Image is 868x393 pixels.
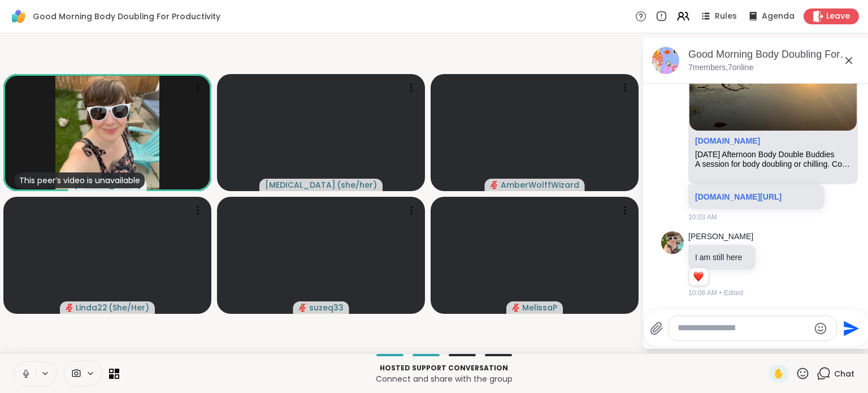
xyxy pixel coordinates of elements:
span: AmberWolffWizard [501,179,579,191]
button: Send [837,316,862,341]
span: audio-muted [512,304,520,312]
span: 10:08 AM [688,288,717,298]
p: Connect and share with the group [126,373,762,385]
span: ( She/Her ) [108,302,149,313]
span: 10:03 AM [688,212,717,222]
span: audio-muted [66,304,73,312]
span: Linda22 [76,302,107,313]
span: Rules [715,11,737,22]
a: [PERSON_NAME] [688,231,753,243]
span: MelissaP [522,302,557,313]
div: This peer’s video is unavailable [15,172,145,188]
span: audio-muted [491,181,498,189]
button: Reactions: love [692,273,704,282]
span: ( she/her ) [337,179,377,191]
img: ShareWell Logomark [9,7,28,26]
button: Emoji picker [814,322,827,335]
span: Leave [826,11,850,22]
span: suzeq33 [309,302,344,313]
span: [MEDICAL_DATA] [265,179,336,191]
span: ✋ [773,367,784,381]
img: Adrienne_QueenOfTheDawn [55,74,159,191]
span: Agenda [762,11,795,22]
div: Good Morning Body Doubling For Productivity, [DATE] [688,47,860,62]
img: Good Morning Body Doubling For Productivity, Oct 08 [652,47,679,74]
span: Good Morning Body Doubling For Productivity [33,11,220,22]
a: [DOMAIN_NAME][URL] [695,192,782,201]
span: Chat [834,368,854,379]
div: A session for body doubling or chilling. Come work on whatever tasks you have! Just want company ... [695,159,851,169]
p: 7 members, 7 online [688,62,753,74]
p: Hosted support conversation [126,363,762,373]
div: Reaction list [689,268,709,286]
span: • [719,288,722,298]
a: Attachment [695,136,760,145]
img: https://sharewell-space-live.sfo3.digitaloceanspaces.com/user-generated/3bf5b473-6236-4210-9da2-3... [661,231,684,254]
span: Edited [724,288,743,298]
p: I am still here [695,252,749,263]
textarea: Type your message [678,322,809,334]
span: audio-muted [299,304,307,312]
div: [DATE] Afternoon Body Double Buddies [695,150,851,159]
